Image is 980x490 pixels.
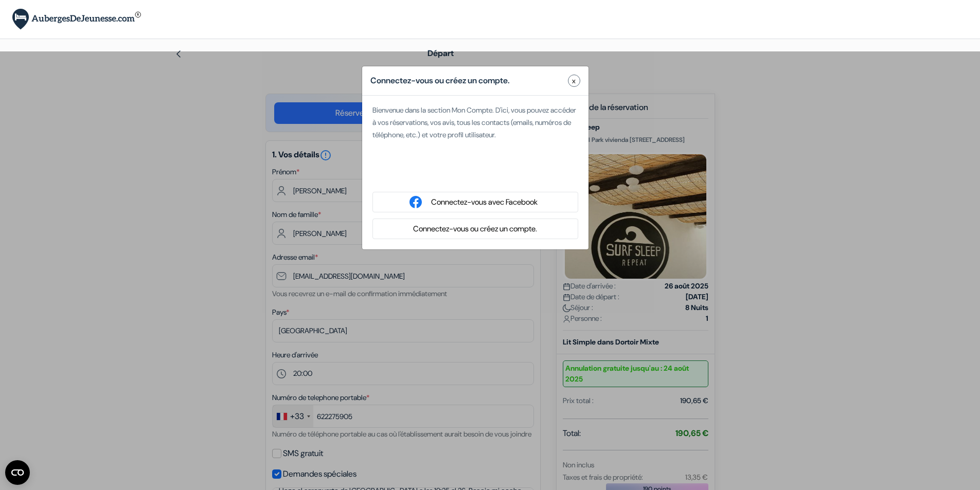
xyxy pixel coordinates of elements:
button: Close [568,75,580,87]
button: Ouvrir le widget CMP [5,460,30,485]
span: Départ [427,48,454,59]
button: Connectez-vous ou créez un compte. [410,223,540,235]
img: facebook_login.svg [409,196,422,208]
img: left_arrow.svg [174,50,183,58]
span: x [572,76,576,86]
h5: Connectez-vous ou créez un compte. [370,75,510,87]
span: Bienvenue dans la section Mon Compte. D'ici, vous pouvez accéder à vos réservations, vos avis, to... [372,105,576,139]
button: Connectez-vous avec Facebook [428,196,541,209]
img: AubergesDeJeunesse.com [12,9,141,30]
iframe: Bouton "Se connecter avec Google" [367,164,583,187]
